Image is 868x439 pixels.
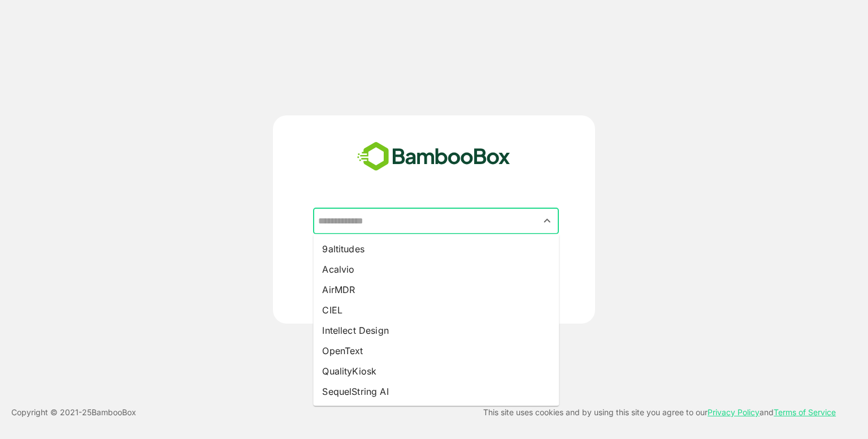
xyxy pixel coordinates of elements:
p: This site uses cookies and by using this site you agree to our and [483,406,836,419]
li: SequelString AI [313,381,559,402]
li: 9altitudes [313,239,559,259]
li: QualityKiosk [313,361,559,381]
li: CIEL [313,300,559,320]
button: Close [540,213,555,229]
li: AirMDR [313,279,559,300]
img: bamboobox [351,138,517,175]
a: Privacy Policy [708,407,759,417]
a: Terms of Service [774,407,836,417]
li: OpenText [313,341,559,361]
p: Copyright © 2021- 25 BambooBox [11,406,136,419]
li: Acalvio [313,259,559,279]
li: Intellect Design [313,320,559,341]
